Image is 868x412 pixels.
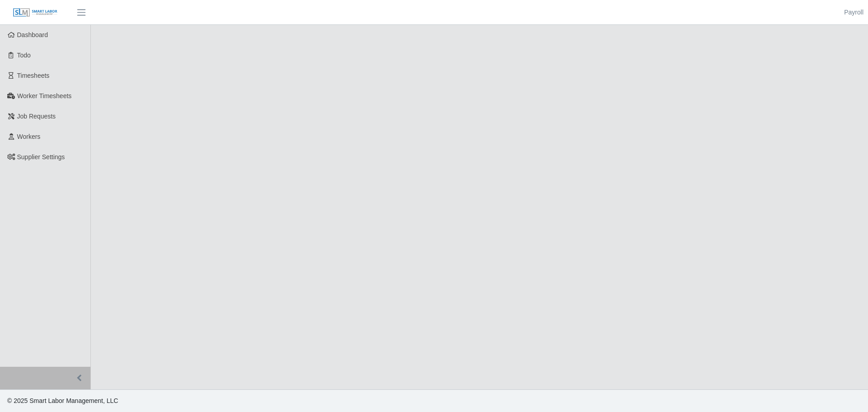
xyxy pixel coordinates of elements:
span: Workers [17,133,41,140]
span: Worker Timesheets [17,92,71,99]
span: Job Requests [17,113,56,120]
span: Dashboard [17,31,48,38]
span: © 2025 Smart Labor Management, LLC [7,397,118,404]
span: Timesheets [17,72,50,79]
span: Supplier Settings [17,153,65,161]
span: Todo [17,52,31,59]
img: SLM Logo [13,8,58,18]
a: Payroll [844,8,863,17]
